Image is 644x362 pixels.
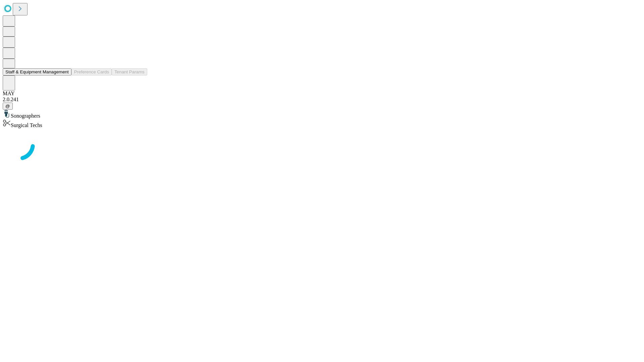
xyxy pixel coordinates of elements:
[3,90,641,97] div: MAY
[3,119,641,128] div: Surgical Techs
[3,103,13,110] button: @
[3,68,71,75] button: Staff & Equipment Management
[5,104,10,109] span: @
[112,68,147,75] button: Tenant Params
[3,110,641,119] div: Sonographers
[71,68,112,75] button: Preference Cards
[3,97,641,103] div: 2.0.241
